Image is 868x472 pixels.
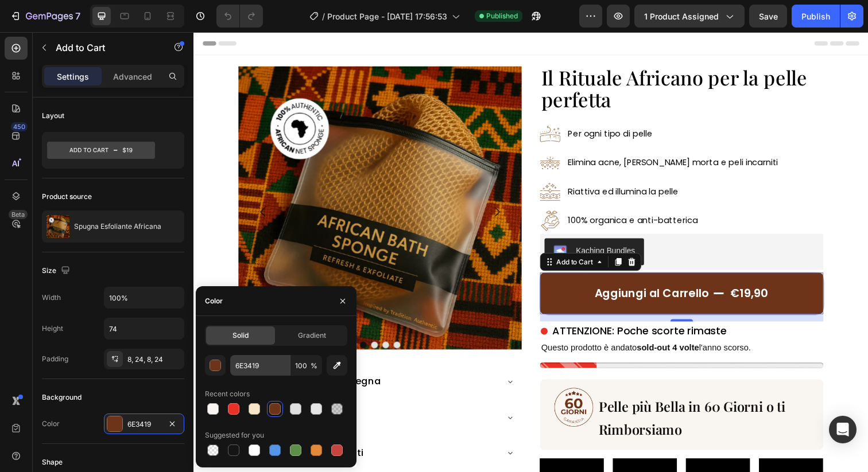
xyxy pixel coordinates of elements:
span: Elimina acne, [PERSON_NAME] morta e peli incarniti [382,127,597,139]
p: Spugna Esfoliante Africana [74,223,161,231]
input: Auto [104,318,184,339]
img: gempages_581170626895544840-a9e075cd-70e6-4735-840f-11ebc2bd2030.webp [354,123,374,144]
input: Eg: FFFFFF [230,355,290,376]
p: Settings [57,71,89,83]
div: Recent colors [205,389,250,399]
div: Color [42,419,60,429]
span: Gradient [298,330,326,341]
button: 7 [5,5,86,28]
span: Save [759,11,778,21]
div: Add to Cart [368,229,410,240]
div: Suggested for you [205,430,264,440]
img: KachingBundles.png [367,217,381,231]
span: Spedizione e Consegna [73,349,191,363]
img: gempages_581170626895544840-c75b8e3e-3267-4f67-9c17-60810ec7095d.webp [354,153,374,173]
div: Background [42,392,82,403]
div: 450 [11,122,28,131]
span: 100% organica e anti-batterica [382,186,515,198]
div: Aggiungi al Carrello [409,259,526,274]
img: gempages_581170626895544840-66b5bbad-28af-446d-a9bf-96ec3c4c3d1e.webp [354,182,374,203]
button: Dot [204,316,211,323]
div: Color [205,296,223,306]
button: Dot [193,316,200,323]
button: 1 product assigned [634,5,745,28]
div: Width [42,292,61,303]
button: Carousel Next Arrow [294,167,326,200]
button: Save [749,5,787,28]
span: Domande Frequenti [73,423,173,436]
span: Solid [232,330,249,341]
button: Aggiungi al Carrello [354,245,643,288]
div: Product source [42,192,92,202]
div: Height [42,323,63,334]
div: Undo/Redo [216,5,263,28]
div: 8, 24, 8, 24 [127,354,181,365]
p: Advanced [113,71,152,83]
span: Riattiva ed illumina la pelle [382,157,495,169]
span: 60 Giorni Garanzia [73,386,165,400]
strong: sold-out 4 volte [452,317,516,327]
div: Beta [9,210,28,219]
span: ATTENZIONE: Poche scorte rimaste [366,298,544,312]
span: Il Rituale Africano per la pelle perfetta [355,33,626,82]
span: Product Page - [DATE] 17:56:53 [327,10,447,22]
button: Dot [170,316,177,323]
img: gempages_581170626895544840-871b1144-c292-436a-aa78-ef6b40b02481.webp [354,93,374,114]
img: product feature img [46,215,69,238]
p: 7 [75,9,80,23]
div: Shape [42,457,63,467]
span: Published [486,11,518,21]
button: Dot [181,316,188,323]
button: Kaching Bundles [358,210,460,238]
span: Pelle più Bella in 60 Giorni o ti Rimborsiamo [413,373,604,415]
span: Per ogni tipo di pelle [382,97,469,110]
div: Publish [801,10,830,22]
div: Open Intercom Messenger [829,416,857,443]
div: 6E3419 [127,419,161,430]
div: Size [42,263,72,279]
img: gempages_581170626895544840-1862ec35-afbc-463f-93f6-34c97519f747.png [368,363,408,403]
p: Add to Cart [56,41,153,54]
div: €19,90 [547,255,587,278]
iframe: Design area [193,32,868,472]
div: Padding [42,354,68,364]
div: Kaching Bundles [390,217,451,229]
span: % [311,361,317,371]
input: Auto [104,287,184,308]
div: Layout [42,111,64,121]
span: / [322,10,325,22]
span: Questo prodotto è andato l'anno scorso. [355,317,569,327]
span: 1 product assigned [644,10,719,22]
button: Publish [792,5,840,28]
